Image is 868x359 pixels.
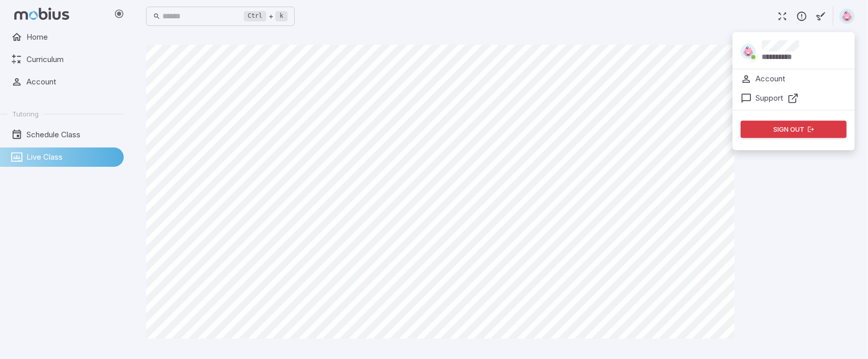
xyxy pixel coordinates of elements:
[756,93,783,104] p: Support
[244,11,267,21] kbd: Ctrl
[839,9,855,24] img: hexagon.svg
[26,54,117,65] span: Curriculum
[756,73,786,84] p: Account
[26,76,117,87] span: Account
[275,11,287,21] kbd: k
[811,7,831,26] button: Start Drawing on Questions
[741,121,847,138] button: Sign out
[741,44,756,59] img: hexagon.svg
[773,7,792,26] button: Fullscreen Game
[244,10,288,22] div: +
[12,109,39,118] span: Tutoring
[26,152,117,163] span: Live Class
[26,32,117,43] span: Home
[792,7,811,26] button: Report an Issue
[26,129,117,140] span: Schedule Class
